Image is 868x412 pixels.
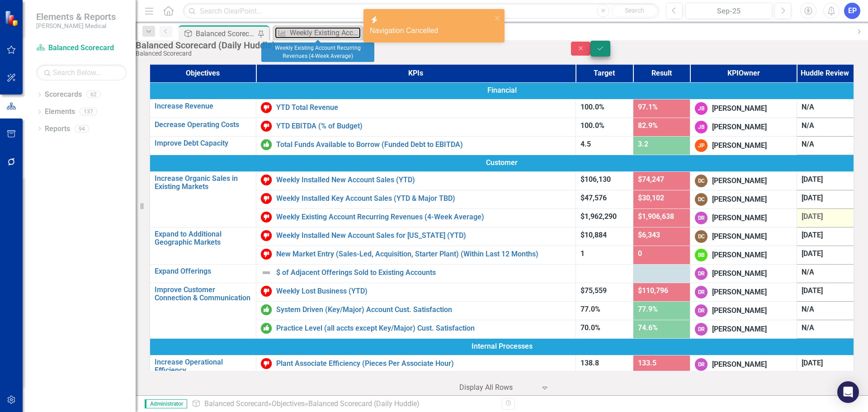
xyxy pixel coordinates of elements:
div: DC [695,175,708,187]
img: ClearPoint Strategy [5,10,20,26]
img: On or Above Target [261,304,272,315]
div: » » [192,399,495,409]
div: Sep-25 [689,6,769,17]
a: Objectives [272,399,305,408]
a: Balanced Scorecard [36,43,127,53]
div: Weekly Existing Account Recurring Revenues (4-Week Average) [290,27,361,38]
span: 133.5 [638,359,656,367]
div: N/A [802,121,849,131]
div: N/A [802,267,849,278]
div: [PERSON_NAME] [712,306,767,316]
div: [PERSON_NAME] [712,176,767,186]
img: Below Target [261,358,272,369]
div: Balanced Scorecard (Daily Huddle) [308,399,420,408]
button: EP [844,3,860,19]
div: [PERSON_NAME] [712,269,767,279]
div: [PERSON_NAME] [712,141,767,151]
a: Expand Offerings [155,267,251,275]
span: 74.6% [638,323,658,332]
button: close [495,13,501,23]
span: 82.9% [638,121,658,130]
span: [DATE] [802,194,823,202]
span: $110,796 [638,286,668,295]
div: N/A [802,304,849,315]
a: Practice Level (all accts except Key/Major) Cust. Satisfaction [276,324,571,332]
div: Navigation Cancelled [370,26,492,36]
div: 62 [86,91,101,99]
span: Elements & Reports [36,11,116,22]
input: Search Below... [36,65,127,81]
span: [DATE] [802,249,823,258]
span: Financial [155,85,849,96]
div: Balanced Scorecard (Daily Huddle) [196,28,255,39]
a: Improve Customer Connection & Communication [155,286,251,302]
span: 100.0% [580,103,604,111]
a: Balanced Scorecard [204,399,268,408]
img: Below Target [261,212,272,223]
a: Weekly Lost Business (YTD) [276,287,571,295]
span: 3.2 [638,140,648,148]
span: $1,906,638 [638,212,674,221]
div: 137 [80,108,97,116]
img: Not Defined [261,267,272,278]
span: 77.9% [638,305,658,313]
span: $75,559 [580,286,607,295]
div: [PERSON_NAME] [712,360,767,370]
a: Expand to Additional Geographic Markets [155,230,251,246]
div: [PERSON_NAME] [712,250,767,260]
div: DR [695,304,708,317]
div: Open Intercom Messenger [837,381,859,403]
a: Reports [45,124,70,134]
a: Increase Revenue [155,102,251,110]
small: [PERSON_NAME] Medical [36,22,116,29]
span: 1 [580,249,585,258]
a: Total Funds Available to Borrow (Funded Debt to EBITDA) [276,141,571,149]
span: Search [625,7,644,14]
a: YTD Total Revenue [276,104,571,112]
span: 97.1% [638,103,658,111]
div: 94 [75,125,89,133]
span: 4.5 [580,140,591,148]
div: DR [695,323,708,336]
a: Weekly Existing Account Recurring Revenues (4-Week Average) [275,27,361,38]
div: [PERSON_NAME] [712,287,767,298]
span: [DATE] [802,359,823,367]
a: Elements [45,107,75,117]
span: $47,576 [580,194,607,202]
img: Below Target [261,175,272,185]
span: 100.0% [580,121,604,130]
a: Decrease Operating Costs [155,121,251,129]
button: Search [612,5,657,17]
span: $30,102 [638,194,664,202]
div: N/A [802,102,849,113]
span: 0 [638,249,642,258]
span: Administrator [145,399,187,408]
span: 77.0% [580,305,600,313]
a: System Driven (Key/Major) Account Cust. Satisfaction [276,306,571,314]
div: DR [695,358,708,371]
img: Below Target [261,249,272,260]
a: YTD EBITDA (% of Budget) [276,122,571,130]
a: Weekly Installed Key Account Sales (YTD & Major TBD) [276,194,571,203]
img: Below Target [261,102,272,113]
a: Weekly Existing Account Recurring Revenues (4-Week Average) [276,213,571,221]
div: JB [695,121,708,133]
div: DC [695,230,708,243]
div: [PERSON_NAME] [712,122,767,133]
img: Below Target [261,193,272,204]
a: Plant Associate Efficiency (Pieces Per Associate Hour) [276,360,571,368]
a: Weekly Installed New Account Sales for [US_STATE] (YTD) [276,232,571,240]
img: On or Above Target [261,139,272,150]
div: [PERSON_NAME] [712,232,767,242]
span: 138.8 [580,359,599,367]
div: N/A [802,139,849,150]
a: Weekly Installed New Account Sales (YTD) [276,176,571,184]
span: $1,962,290 [580,212,617,221]
img: Below Target [261,230,272,241]
img: Below Target [261,121,272,132]
div: DR [695,286,708,298]
button: Sep-25 [685,3,772,19]
div: DR [695,267,708,280]
div: JB [695,102,708,115]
